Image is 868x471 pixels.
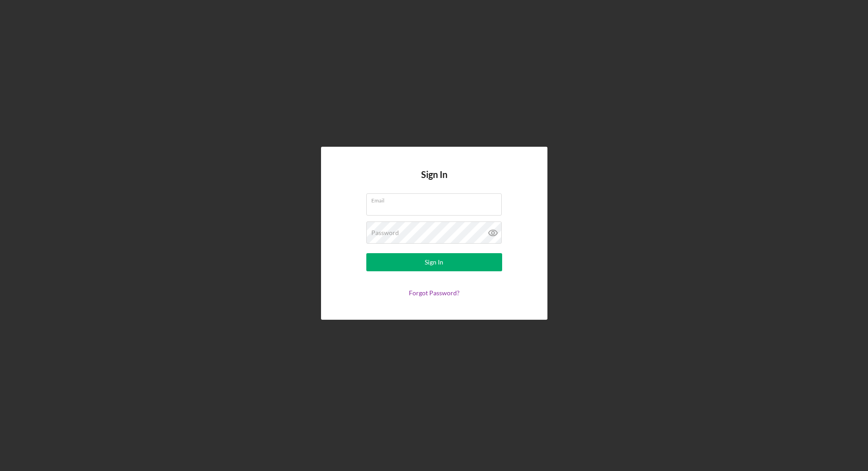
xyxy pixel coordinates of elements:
[409,289,460,297] a: Forgot Password?
[425,253,443,271] div: Sign In
[371,229,399,236] label: Password
[371,194,502,204] label: Email
[421,169,447,193] h4: Sign In
[366,253,502,271] button: Sign In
